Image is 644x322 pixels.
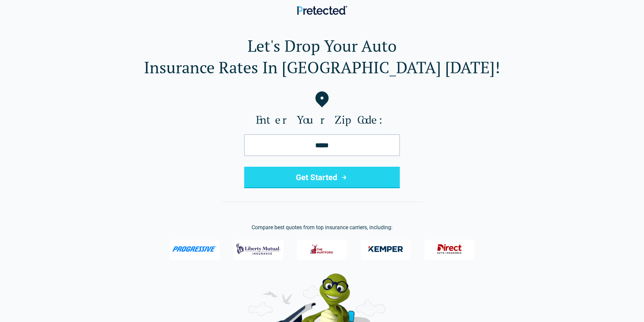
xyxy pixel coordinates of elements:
h1: Let's Drop Your Auto Insurance Rates In [GEOGRAPHIC_DATA] [DATE]! [11,35,633,78]
img: Kemper [364,240,408,258]
img: The Hartford [306,240,338,258]
label: Enter Your Zip Code: [11,113,633,126]
img: Liberty Mutual [236,240,280,258]
img: Progressive [172,246,217,252]
img: Direct General [433,240,466,258]
button: Get Started [244,167,400,188]
img: Pretected [297,6,347,15]
p: Compare best quotes from top insurance carriers, including: [11,224,633,232]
